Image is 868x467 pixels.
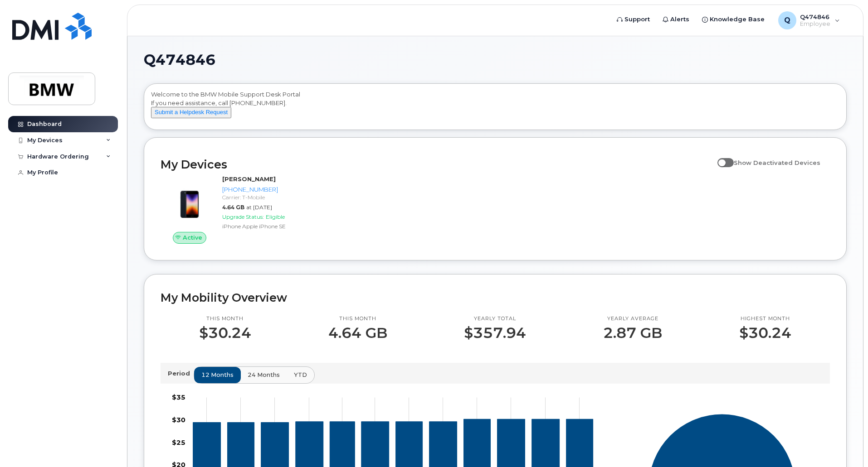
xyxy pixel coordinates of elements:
[172,415,185,424] tspan: $30
[151,108,231,116] a: Submit a Helpdesk Request
[603,315,662,323] p: Yearly average
[248,371,280,379] span: 24 months
[183,233,202,242] span: Active
[161,158,713,171] h2: My Devices
[739,325,791,341] p: $30.24
[464,315,526,323] p: Yearly total
[222,204,244,211] span: 4.64 GB
[172,393,185,401] tspan: $35
[161,291,830,304] h2: My Mobility Overview
[161,175,320,244] a: Active[PERSON_NAME][PHONE_NUMBER]Carrier: T-Mobile4.64 GBat [DATE]Upgrade Status:EligibleiPhone A...
[172,438,185,446] tspan: $25
[222,213,264,220] span: Upgrade Status:
[222,193,316,201] div: Carrier: T-Mobile
[144,53,215,67] span: Q474846
[266,213,285,220] span: Eligible
[151,107,231,118] button: Submit a Helpdesk Request
[717,154,725,161] input: Show Deactivated Devices
[464,325,526,341] p: $357.94
[151,90,839,126] div: Welcome to the BMW Mobile Support Desk Portal If you need assistance, call [PHONE_NUMBER].
[739,315,791,323] p: Highest month
[246,204,272,211] span: at [DATE]
[199,315,251,323] p: This month
[222,175,276,183] strong: [PERSON_NAME]
[328,315,387,323] p: This month
[734,159,820,166] span: Show Deactivated Devices
[199,325,251,341] p: $30.24
[603,325,662,341] p: 2.87 GB
[168,369,194,378] p: Period
[222,222,316,230] div: iPhone Apple iPhone SE
[328,325,387,341] p: 4.64 GB
[168,179,211,223] img: image20231002-3703462-10zne2t.jpeg
[294,371,307,379] span: YTD
[222,185,316,194] div: [PHONE_NUMBER]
